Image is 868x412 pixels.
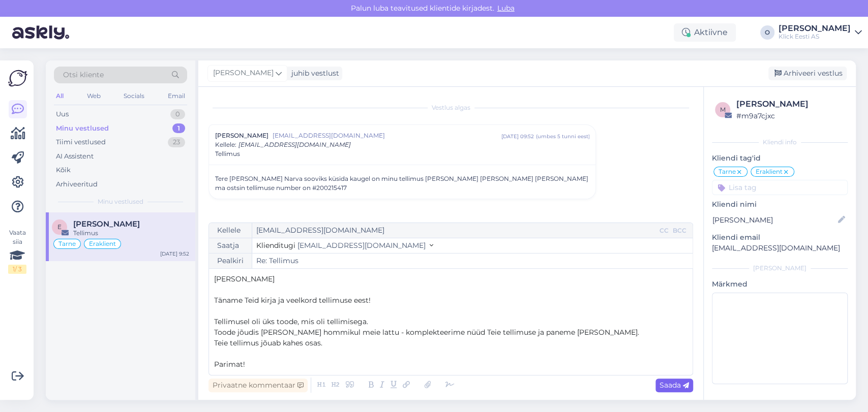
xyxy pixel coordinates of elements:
span: Tellimusel oli üks toode, mis oli tellimisega. [214,317,368,326]
span: e [57,223,62,231]
div: [PERSON_NAME] [736,98,845,110]
div: 23 [168,137,185,147]
div: Kellele [209,223,252,238]
span: [PERSON_NAME] [213,68,274,79]
p: Kliendi tag'id [712,153,848,164]
div: [PERSON_NAME] [779,24,851,33]
div: Minu vestlused [56,123,109,134]
div: [DATE] 09:52 [501,133,533,140]
div: CC [657,226,671,235]
span: m [720,106,726,113]
span: Parimat! [214,360,245,369]
span: Klienditugi [256,241,295,250]
div: Web [85,89,103,103]
a: [PERSON_NAME]Klick Eesti AS [779,24,862,41]
div: Tiimi vestlused [56,137,106,147]
input: Lisa nimi [712,214,836,226]
span: Tarne [719,169,736,175]
span: Saada [660,381,689,390]
span: [EMAIL_ADDRESS][DOMAIN_NAME] [238,141,351,148]
div: Email [166,89,187,103]
p: Kliendi email [712,232,848,243]
div: Klick Eesti AS [779,33,851,41]
span: Tarne [58,241,76,247]
span: Teie tellimus jõuab kahes osas. [214,338,322,347]
button: Klienditugi [EMAIL_ADDRESS][DOMAIN_NAME] [256,240,433,251]
div: Tellimus [73,229,189,238]
span: Otsi kliente [63,70,104,80]
span: Eraklient [89,241,116,247]
div: ( umbes 5 tunni eest ) [535,133,589,140]
div: 0 [170,109,185,119]
span: egert narva [73,219,140,229]
img: Askly Logo [8,69,27,88]
div: Vestlus algas [208,103,693,112]
p: Kliendi nimi [712,199,848,210]
div: Vaata siia [8,228,26,274]
span: Kellele : [215,141,236,148]
span: [EMAIL_ADDRESS][DOMAIN_NAME] [273,131,501,140]
div: Socials [122,89,146,103]
div: Pealkiri [209,253,252,268]
div: Arhiveeri vestlus [768,67,847,80]
input: Recepient... [252,223,657,238]
span: Tellimus [215,149,240,159]
div: [PERSON_NAME] [712,264,848,273]
div: Arhiveeritud [56,179,98,189]
div: 1 / 3 [8,265,26,274]
p: Märkmed [712,279,848,290]
div: O [760,25,774,40]
div: [DATE] 9:52 [160,250,189,258]
div: Kõik [56,165,71,175]
input: Lisa tag [712,180,848,195]
input: Write subject here... [252,253,693,268]
div: Uus [56,109,69,119]
div: Kliendi info [712,138,848,147]
div: Aktiivne [674,23,736,42]
div: 1 [172,123,185,134]
div: juhib vestlust [287,68,339,79]
span: Eraklient [756,169,783,175]
div: Tere [PERSON_NAME] Narva sooviks küsida kaugel on minu tellimus [PERSON_NAME] [PERSON_NAME] [PERS... [215,174,589,193]
p: [EMAIL_ADDRESS][DOMAIN_NAME] [712,243,848,253]
div: # m9a7cjxc [736,110,845,121]
span: [PERSON_NAME] [214,274,275,283]
span: Minu vestlused [98,197,143,206]
span: [EMAIL_ADDRESS][DOMAIN_NAME] [297,241,426,250]
div: BCC [671,226,689,235]
span: Toode jõudis [PERSON_NAME] hommikul meie lattu - komplekteerime nüüd Teie tellimuse ja paneme [PE... [214,328,639,337]
span: Luba [494,4,518,13]
span: Täname Teid kirja ja veelkord tellimuse eest! [214,296,371,305]
div: Saatja [209,238,252,253]
div: Privaatne kommentaar [208,378,308,392]
span: [PERSON_NAME] [215,131,268,140]
div: All [54,89,66,103]
div: AI Assistent [56,151,94,162]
